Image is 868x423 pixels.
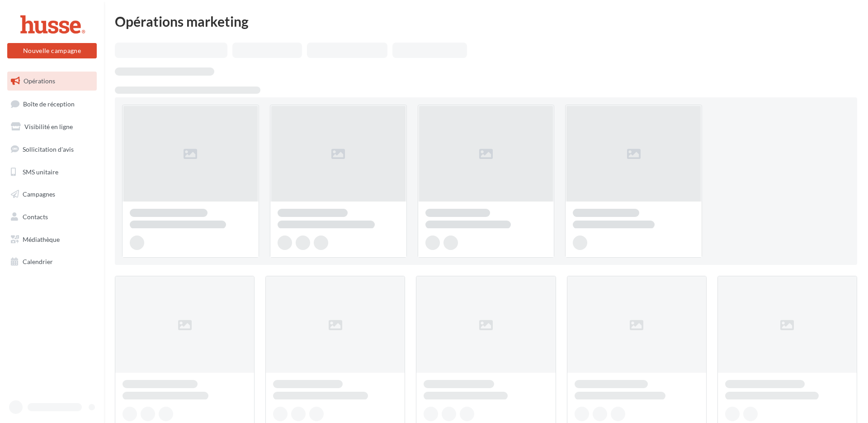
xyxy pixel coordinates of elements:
a: Campagnes [5,185,99,204]
span: SMS unitaire [23,168,58,175]
button: Nouvelle campagne [7,43,97,58]
a: Opérations [5,72,99,91]
a: Calendrier [5,252,99,271]
a: Boîte de réception [5,94,99,114]
a: Visibilité en ligne [5,117,99,136]
span: Opérations [24,77,55,85]
span: Calendrier [23,258,53,265]
span: Contacts [23,213,48,221]
span: Boîte de réception [23,100,75,107]
a: SMS unitaire [5,163,99,182]
a: Sollicitation d'avis [5,140,99,159]
div: Opérations marketing [115,14,857,28]
span: Sollicitation d'avis [23,145,74,153]
a: Médiathèque [5,230,99,249]
a: Contacts [5,207,99,226]
span: Médiathèque [23,236,60,243]
span: Visibilité en ligne [24,123,73,130]
span: Campagnes [23,190,55,198]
